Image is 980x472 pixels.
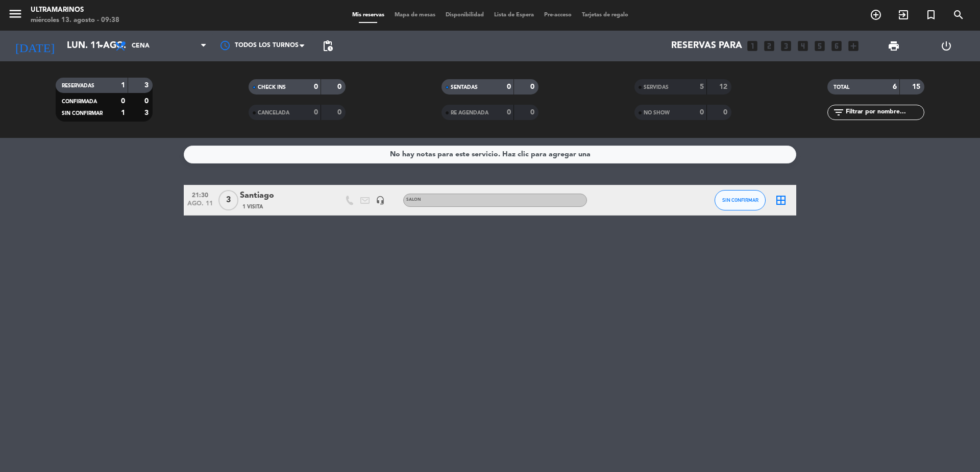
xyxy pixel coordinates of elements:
[258,85,286,90] span: CHECK INS
[322,40,334,52] span: pending_actions
[893,83,897,90] strong: 6
[144,98,151,105] strong: 0
[644,110,670,115] span: NO SHOW
[451,110,488,115] span: RE AGENDADA
[376,196,385,205] i: headset_mic
[888,40,900,52] span: print
[240,189,327,202] div: Santiago
[719,83,729,90] strong: 12
[644,85,669,90] span: SERVIDAS
[577,12,633,18] span: Tarjetas de regalo
[314,109,318,116] strong: 0
[62,99,97,104] span: CONFIRMADA
[218,190,238,210] span: 3
[8,35,62,57] i: [DATE]
[813,39,826,53] i: looks_5
[121,98,125,105] strong: 0
[390,149,591,160] div: No hay notas para este servicio. Haz clic para agregar una
[700,109,704,116] strong: 0
[897,9,910,21] i: exit_to_app
[952,9,965,21] i: search
[132,42,150,50] span: Cena
[763,39,776,53] i: looks_two
[832,106,845,119] i: filter_list
[347,12,389,18] span: Mis reservas
[31,15,119,26] div: miércoles 13. agosto - 09:38
[406,198,421,202] span: SALON
[144,82,151,89] strong: 3
[62,83,94,88] span: RESERVADAS
[314,83,318,90] strong: 0
[925,9,937,21] i: turned_in_not
[779,39,793,53] i: looks_3
[337,83,344,90] strong: 0
[834,85,849,90] span: TOTAL
[62,111,103,116] span: SIN CONFIRMAR
[95,40,107,52] i: arrow_drop_down
[723,109,729,116] strong: 0
[722,197,758,203] span: SIN CONFIRMAR
[31,5,119,15] div: Ultramarinos
[507,83,511,90] strong: 0
[337,109,344,116] strong: 0
[258,110,289,115] span: CANCELADA
[539,12,577,18] span: Pre-acceso
[440,12,489,18] span: Disponibilidad
[8,6,23,25] button: menu
[746,39,759,53] i: looks_one
[451,85,478,90] span: SENTADAS
[530,109,536,116] strong: 0
[187,200,213,212] span: ago. 11
[700,83,704,90] strong: 5
[187,188,213,200] span: 21:30
[775,194,787,206] i: border_all
[912,83,922,90] strong: 15
[144,109,151,116] strong: 3
[847,39,860,53] i: add_box
[530,83,536,90] strong: 0
[870,9,882,21] i: add_circle_outline
[389,12,440,18] span: Mapa de mesas
[671,41,742,51] span: Reservas para
[715,190,766,210] button: SIN CONFIRMAR
[242,203,263,211] span: 1 Visita
[940,40,952,52] i: power_settings_new
[121,109,125,116] strong: 1
[920,31,972,61] div: LOG OUT
[830,39,843,53] i: looks_6
[796,39,810,53] i: looks_4
[8,6,23,21] i: menu
[121,82,125,89] strong: 1
[489,12,539,18] span: Lista de Espera
[845,107,924,118] input: Filtrar por nombre...
[507,109,511,116] strong: 0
